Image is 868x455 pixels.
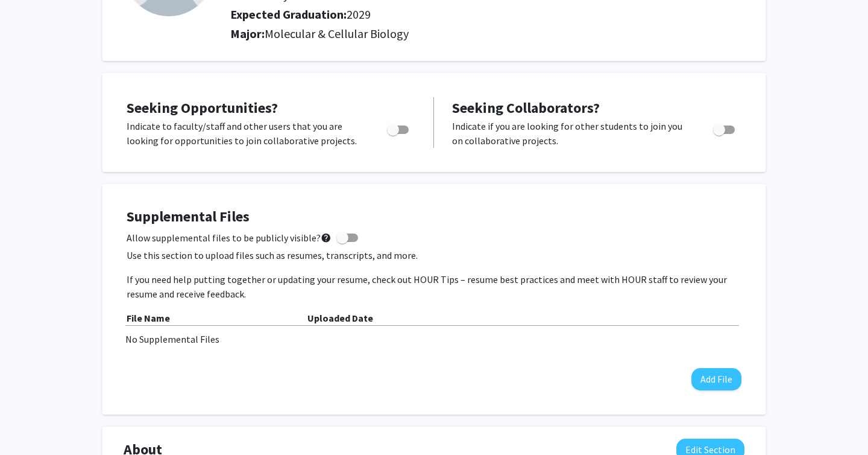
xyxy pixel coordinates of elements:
[127,312,170,324] b: File Name
[321,231,332,245] mat-icon: help
[307,312,373,324] b: Uploaded Date
[127,98,278,117] span: Seeking Opportunities?
[452,98,600,117] span: Seeking Collaborators?
[127,208,741,226] h4: Supplemental Files
[127,119,364,148] p: Indicate to faculty/staff and other users that you are looking for opportunities to join collabor...
[265,26,409,41] span: Molecular & Cellular Biology
[708,119,741,137] div: Toggle
[127,231,332,245] span: Allow supplemental files to be publicly visible?
[230,27,744,41] h2: Major:
[452,119,690,148] p: Indicate if you are looking for other students to join you on collaborative projects.
[125,332,743,346] div: No Supplemental Files
[347,7,371,22] span: 2029
[691,368,741,390] button: Add File
[382,119,415,137] div: Toggle
[127,248,741,262] p: Use this section to upload files such as resumes, transcripts, and more.
[9,401,51,446] iframe: Chat
[230,7,677,22] h2: Expected Graduation:
[127,272,741,301] p: If you need help putting together or updating your resume, check out HOUR Tips – resume best prac...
